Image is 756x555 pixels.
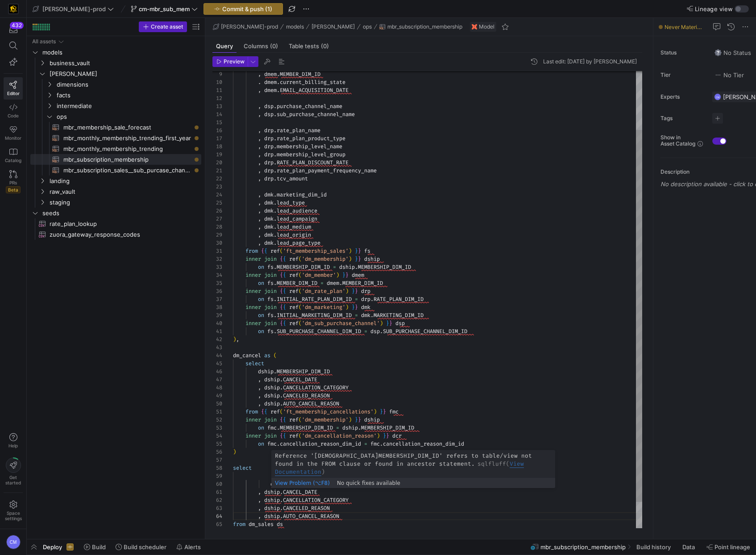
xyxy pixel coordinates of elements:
[264,127,274,134] span: drp
[342,271,345,279] span: }
[4,21,23,38] button: 432
[660,72,705,78] span: Tier
[274,167,277,174] span: .
[289,43,329,49] span: Table tests
[258,87,261,94] span: ,
[270,247,280,255] span: ref
[258,207,261,214] span: ,
[355,255,358,263] span: }
[274,263,277,271] span: .
[42,5,106,13] span: [PERSON_NAME]-prod
[264,191,274,198] span: dmk
[264,87,277,94] span: dmem
[274,135,277,142] span: .
[212,134,222,142] div: 17
[30,3,116,15] button: [PERSON_NAME]-prod
[355,263,358,271] span: .
[212,94,222,102] div: 12
[302,288,345,295] span: 'dm_rate_plan'
[345,271,349,279] span: }
[9,4,18,13] img: https://storage.googleapis.com/y42-prod-data-exchange/images/uAsz27BndGEK0hZWDFeOjoxA7jCwgK9jE472...
[264,288,277,295] span: join
[280,288,283,295] span: {
[387,24,462,30] span: mbr_subscription_membership
[50,230,191,240] span: zuora_gateway_response_codes​​​​​​
[30,122,201,133] a: mbr_membership_sale_forecast​​​​​​​​​​
[212,215,222,223] div: 27
[80,539,110,555] button: Build
[277,143,342,150] span: membership_level_name
[289,271,299,279] span: ref
[636,543,671,551] span: Build history
[212,247,222,255] div: 31
[264,175,274,182] span: drp
[333,263,336,271] span: =
[345,288,349,295] span: )
[258,79,261,86] span: .
[50,219,191,229] span: rate_plan_lookup​​​​​​
[222,5,272,13] span: Commit & push (1)
[702,539,754,555] button: Point lineage
[349,247,352,255] span: )
[714,49,722,56] img: No status
[472,24,477,29] img: undefined
[277,199,305,206] span: lead_type
[4,100,23,122] a: Code
[258,231,261,238] span: ,
[212,231,222,239] div: 29
[283,271,286,279] span: {
[245,288,261,295] span: inner
[277,103,342,110] span: purchase_channel_name
[274,159,277,166] span: .
[211,21,280,32] button: [PERSON_NAME]-prod
[63,144,191,154] span: mbr_monthly_membership_trending​​​​​​​​​​
[361,21,374,32] button: ops
[270,43,278,49] span: (0)
[4,497,23,525] a: Spacesettings
[358,247,361,255] span: }
[264,199,274,206] span: dmk
[212,239,222,247] div: 30
[678,539,701,555] button: Data
[212,70,222,78] div: 9
[355,296,358,303] span: =
[289,255,299,263] span: ref
[212,271,222,279] div: 34
[30,36,201,47] div: Press SPACE to select this row.
[275,460,524,476] a: View Documentation
[299,255,302,263] span: (
[32,38,56,45] div: All assets
[216,43,233,49] span: Query
[660,94,705,100] span: Experts
[30,133,201,143] a: mbr_monthly_membership_trending_first_year​​​​​​​​​​
[280,71,320,78] span: MEMBER_DIM_ID
[57,90,200,100] span: facts
[30,100,201,111] div: Press SPACE to select this row.
[277,111,355,118] span: sub_purchase_channel_name
[277,135,345,142] span: rate_plan_product_type
[30,218,201,229] a: rate_plan_lookup​​​​​​
[274,239,277,246] span: .
[212,126,222,134] div: 16
[714,71,722,79] img: No tier
[274,143,277,150] span: .
[274,280,277,287] span: .
[212,287,222,295] div: 36
[204,3,283,15] button: Commit & push (1)
[660,134,695,147] span: Show in Asset Catalog
[264,247,267,255] span: {
[212,167,222,175] div: 21
[212,142,222,150] div: 18
[277,79,280,86] span: .
[280,255,283,263] span: {
[342,280,383,287] span: MEMBER_DIM_ID
[30,143,201,154] div: Press SPACE to select this row.
[5,135,21,141] span: Monitor
[63,122,191,133] span: mbr_membership_sale_forecast​​​​​​​​​​
[264,215,274,222] span: dmk
[151,24,183,30] span: Create asset
[665,23,712,30] span: Never Materialized
[50,197,200,208] span: staging
[212,78,222,86] div: 10
[63,165,191,175] span: mbr_subscription_sales__sub_purcase_channel_update_2024_forecast​​​​​​​​​​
